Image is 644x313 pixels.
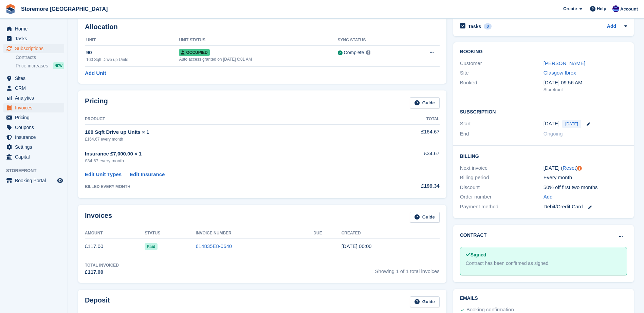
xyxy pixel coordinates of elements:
[607,23,616,30] a: Add
[344,49,364,56] div: Complete
[85,128,373,136] div: 160 Sqft Drive up Units × 1
[85,296,110,308] h2: Deposit
[15,24,56,34] span: Home
[460,130,544,138] div: End
[196,243,232,249] a: 614835E8-0640
[544,193,553,201] a: Add
[460,296,627,301] h2: Emails
[179,35,337,46] th: Unit Status
[85,114,373,125] th: Product
[53,62,64,69] div: NEW
[373,124,440,146] td: £164.67
[3,74,64,83] a: menu
[196,228,313,239] th: Invoice Number
[145,228,196,239] th: Status
[544,70,576,76] a: Glasgow Ibrox
[85,150,373,158] div: Insurance £7,000.00 × 1
[85,239,145,254] td: £117.00
[16,54,64,61] a: Contracts
[15,34,56,43] span: Tasks
[86,49,179,57] div: 90
[460,203,544,211] div: Payment method
[338,35,409,46] th: Sync Status
[15,132,56,142] span: Insurance
[15,44,56,53] span: Subscriptions
[612,5,619,12] img: Angela
[3,176,64,185] a: menu
[56,176,64,185] a: Preview store
[15,74,56,83] span: Sites
[85,184,373,190] div: BILLED EVERY MONTH
[544,79,627,87] div: [DATE] 09:56 AM
[179,56,337,62] div: Auto access granted on [DATE] 6:01 AM
[460,193,544,201] div: Order number
[313,228,341,239] th: Due
[16,63,48,69] span: Price increases
[544,164,627,172] div: [DATE] ( )
[544,120,559,128] time: 2025-08-24 23:00:00 UTC
[544,86,627,93] div: Storefront
[3,93,64,103] a: menu
[466,251,621,258] div: Signed
[130,171,165,179] a: Edit Insurance
[460,49,627,55] h2: Booking
[145,243,157,250] span: Paid
[468,23,481,29] h2: Tasks
[85,262,119,268] div: Total Invoiced
[410,212,440,223] a: Guide
[85,268,119,276] div: £117.00
[18,3,110,15] a: Storemore [GEOGRAPHIC_DATA]
[3,24,64,34] a: menu
[410,97,440,108] a: Guide
[85,23,440,31] h2: Allocation
[342,228,440,239] th: Created
[375,262,440,276] span: Showing 1 of 1 total invoices
[3,44,64,53] a: menu
[563,165,576,171] a: Reset
[460,164,544,172] div: Next invoice
[85,212,112,223] h2: Invoices
[597,5,606,12] span: Help
[15,93,56,103] span: Analytics
[85,35,179,46] th: Unit
[373,114,440,125] th: Total
[460,69,544,77] div: Site
[3,142,64,152] a: menu
[3,132,64,142] a: menu
[366,50,370,55] img: icon-info-grey-7440780725fd019a000dd9b08b2336e03edf1995a4989e88bcd33f0948082b44.svg
[460,152,627,159] h2: Billing
[544,184,627,191] div: 50% off first two months
[85,158,373,164] div: £34.67 every month
[85,97,108,108] h2: Pricing
[460,108,627,115] h2: Subscription
[15,152,56,162] span: Capital
[15,103,56,112] span: Invoices
[16,62,64,69] a: Price increases NEW
[562,120,581,128] span: [DATE]
[460,184,544,191] div: Discount
[460,232,487,239] h2: Contract
[373,146,440,168] td: £34.67
[460,79,544,93] div: Booked
[466,260,621,267] div: Contract has been confirmed as signed.
[460,120,544,128] div: Start
[563,5,577,12] span: Create
[460,174,544,182] div: Billing period
[3,123,64,132] a: menu
[544,60,585,66] a: [PERSON_NAME]
[85,171,122,179] a: Edit Unit Types
[85,228,145,239] th: Amount
[3,103,64,112] a: menu
[6,167,68,174] span: Storefront
[85,69,106,77] a: Add Unit
[15,113,56,122] span: Pricing
[15,83,56,93] span: CRM
[15,123,56,132] span: Coupons
[85,136,373,142] div: £164.67 every month
[3,152,64,162] a: menu
[15,176,56,185] span: Booking Portal
[544,131,563,137] span: Ongoing
[484,23,492,29] div: 0
[3,34,64,43] a: menu
[373,182,440,190] div: £199.34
